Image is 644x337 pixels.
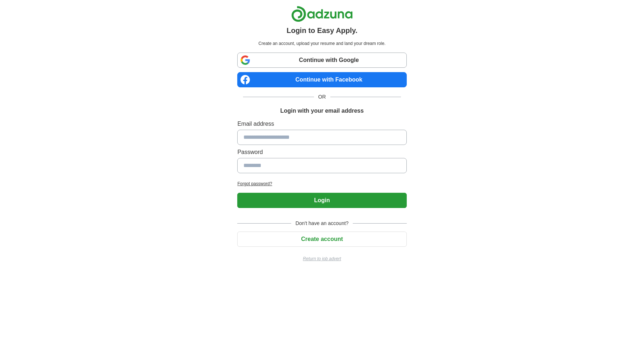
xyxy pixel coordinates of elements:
h1: Login to Easy Apply. [287,25,357,36]
button: Login [237,193,406,208]
a: Create account [237,236,406,242]
label: Email address [237,120,406,128]
button: Create account [237,232,406,247]
label: Password [237,148,406,157]
a: Return to job advert [237,255,406,262]
a: Forgot password? [237,180,406,187]
a: Continue with Facebook [237,72,406,87]
span: OR [314,93,330,101]
h1: Login with your email address [280,107,364,115]
p: Create an account, upload your resume and land your dream role. [239,40,405,47]
span: Don't have an account? [291,220,353,227]
a: Continue with Google [237,53,406,68]
img: Adzuna logo [291,6,353,22]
